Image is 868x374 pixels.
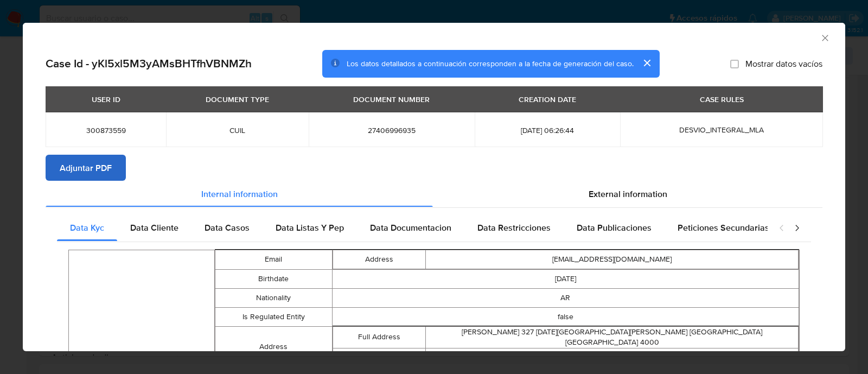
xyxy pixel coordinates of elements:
[426,326,799,348] td: [PERSON_NAME] 327 [DATE][GEOGRAPHIC_DATA][PERSON_NAME] [GEOGRAPHIC_DATA] [GEOGRAPHIC_DATA] 4000
[201,187,278,200] span: Internal information
[333,326,426,348] td: Full Address
[205,221,250,234] span: Data Casos
[745,58,822,69] span: Mostrar datos vacíos
[215,288,332,307] td: Nationality
[426,348,799,367] td: dpto 2
[60,156,112,180] span: Adjuntar PDF
[46,56,252,71] h2: Case Id - yKl5xl5M3yAMsBHTfhVBNMZh
[488,125,607,135] span: [DATE] 06:26:44
[130,221,178,234] span: Data Cliente
[332,307,799,326] td: false
[693,90,750,109] div: CASE RULES
[679,124,764,135] span: DESVIO_INTEGRAL_MLA
[46,181,822,207] div: Detailed info
[215,250,332,269] td: Email
[215,307,332,326] td: Is Regulated Entity
[179,125,295,135] span: CUIL
[512,90,583,109] div: CREATION DATE
[46,155,126,181] button: Adjuntar PDF
[70,221,104,234] span: Data Kyc
[426,250,799,269] td: [EMAIL_ADDRESS][DOMAIN_NAME]
[347,58,634,69] span: Los datos detallados a continuación corresponden a la fecha de generación del caso.
[577,221,652,234] span: Data Publicaciones
[322,125,462,135] span: 27406996935
[589,187,667,200] span: External information
[215,269,332,288] td: Birthdate
[477,221,551,234] span: Data Restricciones
[215,326,332,367] td: Address
[23,23,845,351] div: closure-recommendation-modal
[820,33,829,42] button: Cerrar ventana
[370,221,451,234] span: Data Documentacion
[730,59,739,68] input: Mostrar datos vacíos
[678,221,769,234] span: Peticiones Secundarias
[276,221,344,234] span: Data Listas Y Pep
[333,250,426,269] td: Address
[333,348,426,367] td: Additional Info
[332,288,799,307] td: AR
[59,125,153,135] span: 300873559
[57,215,768,241] div: Detailed internal info
[634,50,660,76] button: cerrar
[347,90,436,109] div: DOCUMENT NUMBER
[332,269,799,288] td: [DATE]
[85,90,127,109] div: USER ID
[199,90,276,109] div: DOCUMENT TYPE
